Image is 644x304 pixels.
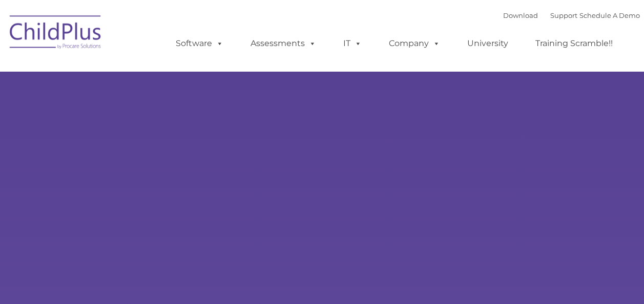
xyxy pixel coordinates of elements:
[240,33,326,54] a: Assessments
[379,33,450,54] a: Company
[503,11,538,19] a: Download
[579,11,640,19] a: Schedule A Demo
[525,33,623,54] a: Training Scramble!!
[165,33,234,54] a: Software
[5,8,107,59] img: ChildPlus by Procare Solutions
[503,11,640,19] font: |
[333,33,372,54] a: IT
[550,11,577,19] a: Support
[457,33,518,54] a: University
